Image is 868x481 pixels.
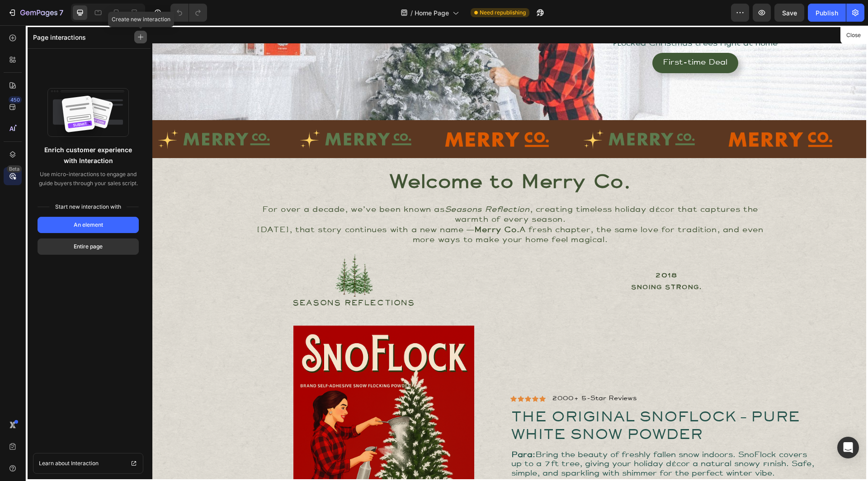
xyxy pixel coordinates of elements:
[74,221,103,229] div: An element
[39,145,137,166] p: Enrich customer experience with Interaction
[410,8,413,18] span: /
[816,8,838,18] div: Publish
[415,8,449,18] span: Home Page
[808,4,846,22] button: Publish
[480,9,526,17] span: Need republishing
[38,170,139,188] p: Use micro-interactions to engage and guide buyers through your sales script.
[33,453,143,474] a: Learn about Interaction
[33,33,86,42] p: Page interactions
[38,217,139,233] button: An element
[837,437,859,458] div: Open Intercom Messenger
[38,238,139,255] button: Entire page
[4,4,67,22] button: 7
[782,9,797,17] span: Save
[59,7,63,18] p: 7
[774,4,804,22] button: Save
[842,29,864,42] button: Close
[74,243,103,251] div: Entire page
[152,25,868,481] iframe: Design area
[38,202,139,211] p: Start new interaction with
[9,96,22,103] div: 450
[7,165,22,173] div: Beta
[39,459,99,468] span: Learn about Interaction
[170,4,207,22] div: Undo/Redo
